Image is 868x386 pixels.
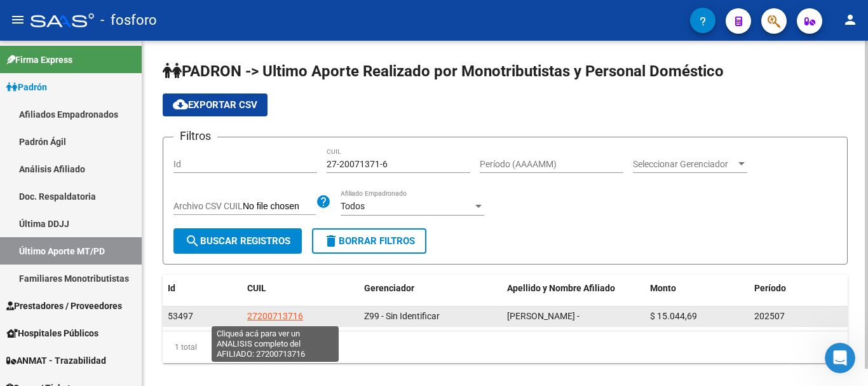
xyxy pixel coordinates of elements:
[749,275,848,302] datatable-header-cell: Período
[6,354,106,368] span: ANMAT - Trazabilidad
[173,228,302,254] button: Buscar Registros
[247,283,266,293] span: CUIL
[364,283,414,293] span: Gerenciador
[843,12,858,27] mat-icon: person
[173,99,257,111] span: Exportar CSV
[323,235,415,247] span: Borrar Filtros
[6,299,122,313] span: Prestadores / Proveedores
[316,194,331,209] mat-icon: help
[242,275,360,302] datatable-header-cell: CUIL
[6,80,47,94] span: Padrón
[323,233,339,249] mat-icon: delete
[247,311,303,321] span: 27200713716
[364,311,440,321] span: Z99 - Sin Identificar
[173,201,243,211] span: Archivo CSV CUIL
[163,62,724,80] span: PADRON -> Ultimo Aporte Realizado por Monotributistas y Personal Doméstico
[163,331,848,363] div: 1 total
[359,275,502,302] datatable-header-cell: Gerenciador
[6,326,98,340] span: Hospitales Públicos
[100,6,157,34] span: - fosforo
[754,311,785,321] span: 202507
[163,93,268,116] button: Exportar CSV
[341,201,365,211] span: Todos
[507,311,580,321] span: [PERSON_NAME] -
[825,343,855,373] iframe: Intercom live chat
[650,283,676,293] span: Monto
[645,275,750,302] datatable-header-cell: Monto
[185,235,290,247] span: Buscar Registros
[502,275,645,302] datatable-header-cell: Apellido y Nombre Afiliado
[168,311,193,321] span: 53497
[650,311,697,321] span: $ 15.044,69
[10,12,25,27] mat-icon: menu
[754,283,786,293] span: Período
[185,233,200,249] mat-icon: search
[163,275,242,302] datatable-header-cell: Id
[312,228,426,254] button: Borrar Filtros
[633,159,736,170] span: Seleccionar Gerenciador
[243,201,316,212] input: Archivo CSV CUIL
[173,127,217,145] h3: Filtros
[168,283,175,293] span: Id
[507,283,615,293] span: Apellido y Nombre Afiliado
[6,53,72,67] span: Firma Express
[173,97,188,112] mat-icon: cloud_download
